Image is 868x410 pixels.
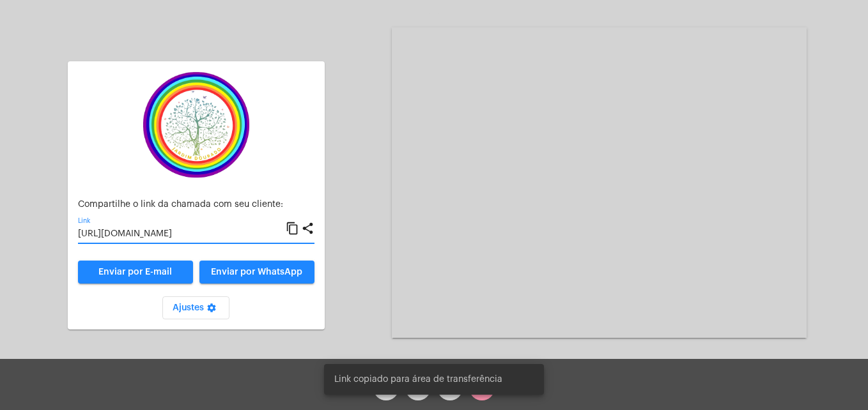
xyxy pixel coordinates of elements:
mat-icon: content_copy [286,221,299,236]
span: Enviar por WhatsApp [211,268,302,277]
span: Link copiado para área de transferência [334,373,502,386]
a: Enviar por E-mail [78,261,193,284]
img: c337f8d0-2252-6d55-8527-ab50248c0d14.png [132,72,260,178]
p: Compartilhe o link da chamada com seu cliente: [78,200,314,209]
mat-icon: share [301,221,314,236]
span: Ajustes [173,303,219,312]
mat-icon: settings [204,303,219,318]
span: Enviar por E-mail [98,268,172,277]
button: Enviar por WhatsApp [199,261,314,284]
button: Ajustes [162,296,229,319]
